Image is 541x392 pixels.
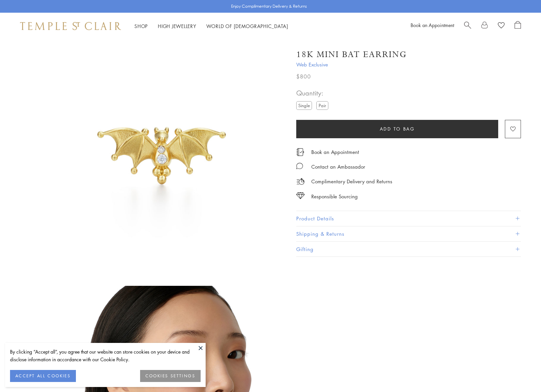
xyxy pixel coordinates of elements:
[296,163,303,169] img: MessageIcon-01_2.svg
[296,226,521,241] button: Shipping & Returns
[20,22,121,30] img: Temple St. Clair
[498,21,505,31] a: View Wishlist
[231,3,307,10] p: Enjoy Complimentary Delivery & Returns
[515,21,521,31] a: Open Shopping Bag
[296,87,331,99] span: Quantity:
[296,192,305,199] img: icon_sourcing.svg
[311,192,358,201] div: Responsible Sourcing
[296,60,521,69] span: Web Exclusive
[296,72,311,81] span: $800
[311,148,359,156] a: Book an Appointment
[206,23,288,29] a: World of [DEMOGRAPHIC_DATA]World of [DEMOGRAPHIC_DATA]
[296,211,521,226] button: Product Details
[43,39,280,276] img: E18104-MINIBAT
[134,23,148,29] a: ShopShop
[296,148,304,156] img: icon_appointment.svg
[296,177,305,186] img: icon_delivery.svg
[464,21,471,31] a: Search
[311,177,392,186] p: Complimentary Delivery and Returns
[158,23,196,29] a: High JewelleryHigh Jewellery
[296,120,498,138] button: Add to bag
[134,22,288,30] nav: Main navigation
[316,101,328,110] label: Pair
[10,348,201,363] div: By clicking “Accept all”, you agree that our website can store cookies on your device and disclos...
[311,163,365,171] div: Contact an Ambassador
[296,49,407,60] h1: 18K Mini Bat Earring
[10,370,76,382] button: ACCEPT ALL COOKIES
[140,370,201,382] button: COOKIES SETTINGS
[296,101,312,110] label: Single
[296,242,521,257] button: Gifting
[380,125,415,133] span: Add to bag
[411,22,454,28] a: Book an Appointment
